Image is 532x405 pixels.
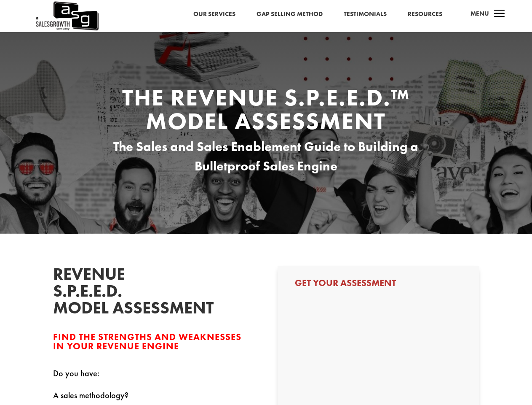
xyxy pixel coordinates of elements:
[53,331,241,352] span: Find the strengths and weaknesses in your revenue engine
[295,278,462,292] h3: Get Your Assessment
[113,138,418,175] span: The Sales and Sales Enablement Guide to Building a Bulletproof Sales Engine
[491,6,508,23] span: a
[471,9,489,18] span: Menu
[257,9,323,20] a: Gap Selling Method
[344,9,387,20] a: Testimonials
[53,266,179,321] h2: Revenue S.P.E.E.D. Model Assessment
[193,9,235,20] a: Our Services
[53,367,254,389] p: Do you have:
[122,82,410,136] span: The Revenue S.P.E.E.D.™ Model Assessment
[408,9,442,20] a: Resources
